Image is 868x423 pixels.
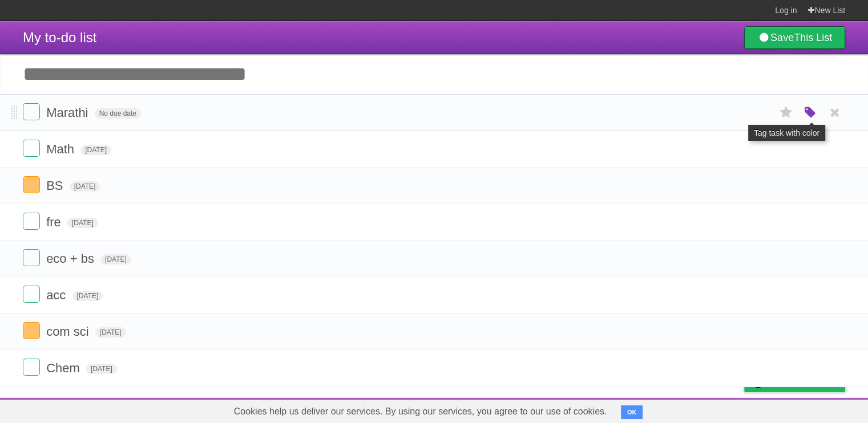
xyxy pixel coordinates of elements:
label: Done [23,176,40,193]
span: fre [46,215,64,229]
label: Done [23,140,40,157]
span: BS [46,178,66,193]
span: com sci [46,324,92,339]
span: [DATE] [67,218,98,228]
a: SaveThis List [744,26,845,49]
b: This List [794,32,832,43]
span: [DATE] [95,327,126,337]
span: Cookies help us deliver our services. By using our services, you agree to our use of cookies. [223,400,619,423]
label: Done [23,103,40,120]
span: Chem [46,361,83,375]
label: Star task [776,103,797,122]
label: Done [23,249,40,266]
span: Marathi [46,105,91,120]
label: Done [23,359,40,376]
span: Math [46,142,77,156]
span: acc [46,288,68,302]
span: [DATE] [72,291,103,301]
label: Done [23,322,40,339]
span: No due date [95,108,141,119]
label: Done [23,286,40,303]
button: OK [621,405,643,419]
span: [DATE] [100,254,131,265]
span: [DATE] [86,364,117,374]
span: Buy me a coffee [768,372,839,392]
span: [DATE] [80,145,111,155]
span: My to-do list [23,30,96,45]
span: eco + bs [46,251,97,266]
label: Done [23,213,40,230]
span: [DATE] [70,181,100,192]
